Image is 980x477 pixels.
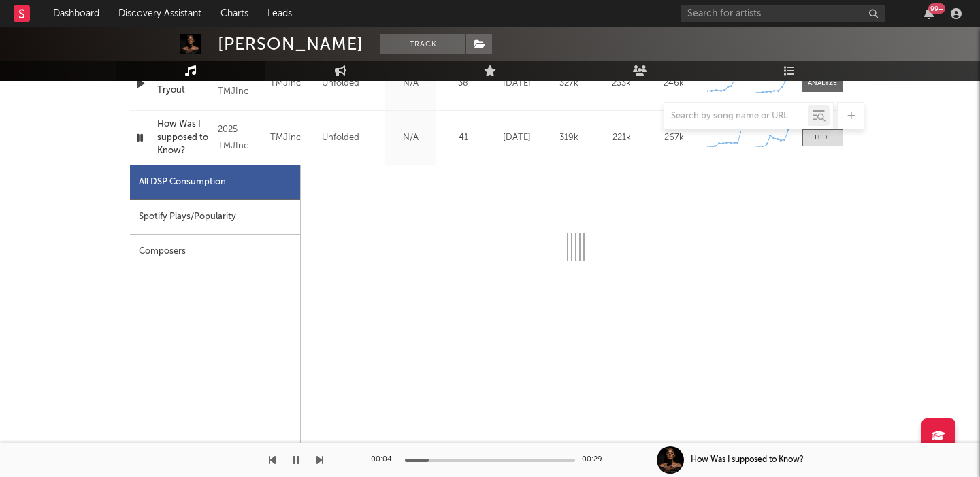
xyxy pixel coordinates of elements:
div: All DSP Consumption [130,165,300,200]
div: 41 [440,131,487,145]
a: This Aint No Tryout [157,70,211,97]
div: [PERSON_NAME] [218,34,363,54]
div: 327k [546,77,592,91]
div: Spotify Plays/Popularity [130,200,300,235]
a: How Was I supposed to Know? [157,118,211,158]
div: 00:04 [371,452,398,468]
div: Unfolded [322,76,359,92]
input: Search for artists [681,5,885,22]
div: N/A [389,77,433,91]
div: Unfolded [322,130,359,146]
div: 2025 TMJInc [218,122,263,154]
div: 99 + [928,3,945,14]
div: 233k [599,77,644,91]
div: 00:29 [582,452,609,468]
div: All DSP Consumption [139,174,226,191]
input: Search by song name or URL [664,111,808,122]
div: TMJInc [270,76,315,92]
div: N/A [389,131,433,145]
div: How Was I supposed to Know? [691,454,804,466]
div: 246k [651,77,697,91]
div: TMJInc [270,130,315,146]
div: 221k [599,131,644,145]
div: [DATE] [494,131,540,145]
div: 267k [651,131,697,145]
button: Track [380,34,465,54]
div: [DATE] [494,77,540,91]
div: 2025 TMJInc [218,67,263,100]
div: Composers [130,235,300,269]
div: 319k [546,131,592,145]
button: 99+ [924,8,934,19]
div: 38 [440,77,487,91]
